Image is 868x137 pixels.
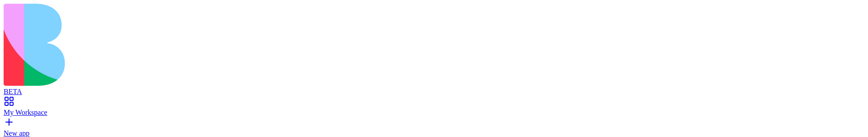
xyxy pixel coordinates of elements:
div: BETA [4,88,864,96]
a: BETA [4,80,864,96]
div: My Workspace [4,109,864,117]
p: Send SMS messages instantly [7,25,128,34]
h1: SMS Sender [7,7,128,22]
label: Phone Number [18,61,62,69]
a: My Workspace [4,100,864,117]
img: logo [4,4,367,86]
